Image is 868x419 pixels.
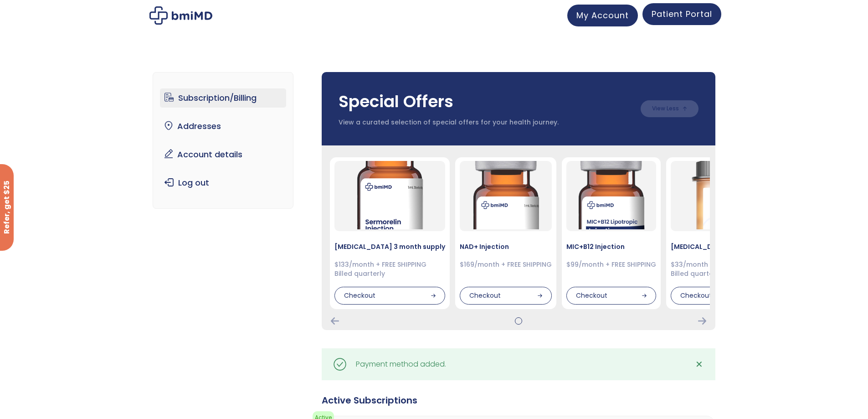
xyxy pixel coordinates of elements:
[160,117,286,136] a: Addresses
[642,3,721,25] a: Patient Portal
[698,317,706,325] div: Next Card
[322,394,715,407] div: Active Subscriptions
[334,242,445,251] h4: [MEDICAL_DATA] 3 month supply
[356,358,446,371] div: Payment method added.
[576,10,629,21] span: My Account
[339,118,632,127] p: View a curated selection of special offers for your health journey.
[460,287,552,305] div: Checkout
[566,260,656,269] div: $99/month + FREE SHIPPING
[566,287,656,305] div: Checkout
[331,317,339,325] div: Previous Card
[671,260,781,278] div: $33/month + FREE SHIPPING Billed quarterly
[671,242,781,251] h4: [MEDICAL_DATA] 3 Month Supply
[460,260,552,269] div: $169/month + FREE SHIPPING
[690,355,709,373] a: ✕
[567,5,638,26] a: My Account
[695,358,703,371] span: ✕
[460,242,552,251] h4: NAD+ Injection
[149,6,212,25] img: My account
[671,287,781,305] div: Checkout
[334,260,445,278] div: $133/month + FREE SHIPPING Billed quarterly
[566,242,656,251] h4: MIC+B12 Injection
[472,161,540,229] img: NAD Injection
[334,287,445,305] div: Checkout
[160,88,286,108] a: Subscription/Billing
[160,173,286,192] a: Log out
[153,72,293,209] nav: Account pages
[339,90,632,113] h3: Special Offers
[652,8,712,20] span: Patient Portal
[160,145,286,164] a: Account details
